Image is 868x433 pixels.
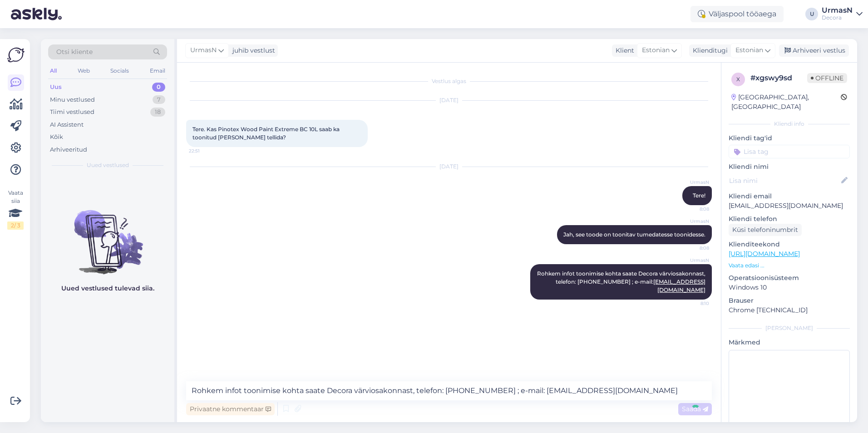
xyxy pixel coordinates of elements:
[729,250,800,258] a: [URL][DOMAIN_NAME]
[689,46,728,55] div: Klienditugi
[729,214,850,224] p: Kliendi telefon
[50,133,63,142] div: Kõik
[48,65,59,77] div: All
[7,221,24,230] div: 2 / 3
[50,95,95,104] div: Minu vestlused
[729,305,850,315] p: Chrome [TECHNICAL_ID]
[729,120,850,128] div: Kliendi info
[690,6,784,22] div: Väljaspool tööaega
[729,176,839,186] input: Lisa nimi
[675,218,709,225] span: UrmasN
[153,95,165,104] div: 7
[7,189,24,230] div: Vaata siia
[807,73,847,83] span: Offline
[229,46,275,55] div: juhib vestlust
[186,77,712,85] div: Vestlus algas
[50,145,87,154] div: Arhiveeritud
[190,45,217,55] span: UrmasN
[186,162,712,171] div: [DATE]
[729,145,850,158] input: Lisa tag
[729,133,850,143] p: Kliendi tag'id
[729,283,850,292] p: Windows 10
[192,126,341,141] span: Tere. Kas Pinotex Wood Paint Extreme BC 10L saab ka toonitud [PERSON_NAME] tellida?
[731,93,841,112] div: [GEOGRAPHIC_DATA], [GEOGRAPHIC_DATA]
[76,65,92,77] div: Web
[642,45,670,55] span: Estonian
[736,76,740,83] span: x
[108,65,131,77] div: Socials
[61,284,154,293] p: Uued vestlused tulevad siia.
[675,179,709,186] span: UrmasN
[150,108,165,117] div: 18
[675,206,709,212] span: 8:08
[56,47,93,57] span: Otsi kliente
[612,46,634,55] div: Klient
[822,7,853,14] div: UrmasN
[50,120,84,129] div: AI Assistent
[729,162,850,172] p: Kliendi nimi
[152,83,165,92] div: 0
[41,194,174,276] img: No chats
[750,73,807,84] div: # xgswy9sd
[729,324,850,332] div: [PERSON_NAME]
[7,46,25,64] img: Askly Logo
[729,273,850,283] p: Operatsioonisüsteem
[729,296,850,305] p: Brauser
[653,278,705,293] a: [EMAIL_ADDRESS][DOMAIN_NAME]
[729,192,850,201] p: Kliendi email
[537,270,707,293] span: Rohkem infot toonimise kohta saate Decora värviosakonnast, telefon: [PHONE_NUMBER] ; e-mail:
[729,261,850,270] p: Vaata edasi ...
[87,161,129,169] span: Uued vestlused
[563,231,705,238] span: Jah, see toode on toonitav tumedatesse toonidesse.
[805,8,818,20] div: U
[735,45,763,55] span: Estonian
[779,44,849,57] div: Arhiveeri vestlus
[186,96,712,104] div: [DATE]
[729,224,802,236] div: Küsi telefoninumbrit
[675,245,709,251] span: 8:08
[693,192,705,199] span: Tere!
[729,240,850,249] p: Klienditeekond
[675,257,709,264] span: UrmasN
[50,83,62,92] div: Uus
[822,7,863,21] a: UrmasNDecora
[729,338,850,347] p: Märkmed
[50,108,94,117] div: Tiimi vestlused
[729,201,850,211] p: [EMAIL_ADDRESS][DOMAIN_NAME]
[675,300,709,307] span: 8:10
[189,148,223,154] span: 22:51
[822,14,853,21] div: Decora
[148,65,167,77] div: Email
